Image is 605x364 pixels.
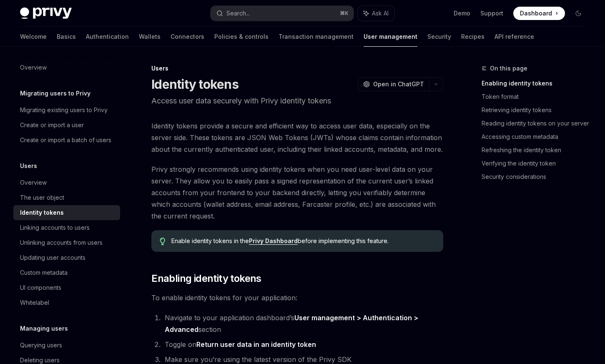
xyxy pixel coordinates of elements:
[20,105,108,115] div: Migrating existing users to Privy
[20,340,62,350] div: Querying users
[513,7,565,20] a: Dashboard
[151,64,443,73] div: Users
[249,237,298,245] a: Privy Dashboard
[490,63,527,73] span: On this page
[20,208,64,218] div: Identity tokens
[482,157,592,170] a: Verifying the identity token
[13,250,120,265] a: Updating user accounts
[482,90,592,103] a: Token format
[20,193,64,203] div: The user object
[13,295,120,310] a: Whitelabel
[461,27,485,47] a: Recipes
[20,27,47,47] a: Welcome
[20,253,85,263] div: Updating user accounts
[13,235,120,250] a: Unlinking accounts from users
[160,238,166,245] svg: Tip
[162,339,443,350] li: Toggle on
[162,312,443,335] li: Navigate to your application dashboard’s section
[151,292,443,304] span: To enable identity tokens for your application:
[13,103,120,118] a: Migrating existing users to Privy
[427,27,451,47] a: Security
[364,27,417,47] a: User management
[86,27,129,47] a: Authentication
[373,80,424,88] span: Open in ChatGPT
[171,27,204,47] a: Connectors
[454,9,470,18] a: Demo
[13,220,120,235] a: Linking accounts to users
[13,205,120,220] a: Identity tokens
[13,265,120,280] a: Custom metadata
[151,163,443,222] span: Privy strongly recommends using identity tokens when you need user-level data on your server. The...
[20,324,68,334] h5: Managing users
[13,118,120,133] a: Create or import a user
[211,6,354,21] button: Search...⌘K
[20,283,61,293] div: UI components
[482,130,592,143] a: Accessing custom metadata
[482,170,592,183] a: Security considerations
[358,77,429,91] button: Open in ChatGPT
[13,175,120,190] a: Overview
[151,95,443,107] p: Access user data securely with Privy identity tokens
[20,63,47,73] div: Overview
[13,133,120,148] a: Create or import a batch of users
[20,135,111,145] div: Create or import a batch of users
[20,223,90,233] div: Linking accounts to users
[20,88,90,98] h5: Migrating users to Privy
[20,161,37,171] h5: Users
[214,27,269,47] a: Policies & controls
[13,280,120,295] a: UI components
[20,238,103,248] div: Unlinking accounts from users
[480,9,503,18] a: Support
[196,340,316,349] strong: Return user data in an identity token
[20,298,49,308] div: Whitelabel
[20,178,47,188] div: Overview
[482,143,592,157] a: Refreshing the identity token
[572,7,585,20] button: Toggle dark mode
[482,117,592,130] a: Reading identity tokens on your server
[495,27,534,47] a: API reference
[372,9,389,18] span: Ask AI
[13,338,120,353] a: Querying users
[151,77,238,92] h1: Identity tokens
[520,9,552,18] span: Dashboard
[20,8,72,19] img: dark logo
[151,120,443,155] span: Identity tokens provide a secure and efficient way to access user data, especially on the server ...
[279,27,354,47] a: Transaction management
[226,8,250,18] div: Search...
[482,77,592,90] a: Enabling identity tokens
[358,6,394,21] button: Ask AI
[13,190,120,205] a: The user object
[139,27,161,47] a: Wallets
[171,237,435,245] span: Enable identity tokens in the before implementing this feature.
[20,120,84,130] div: Create or import a user
[20,268,68,278] div: Custom metadata
[151,272,261,285] span: Enabling identity tokens
[57,27,76,47] a: Basics
[340,10,349,17] span: ⌘ K
[13,60,120,75] a: Overview
[482,103,592,117] a: Retrieving identity tokens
